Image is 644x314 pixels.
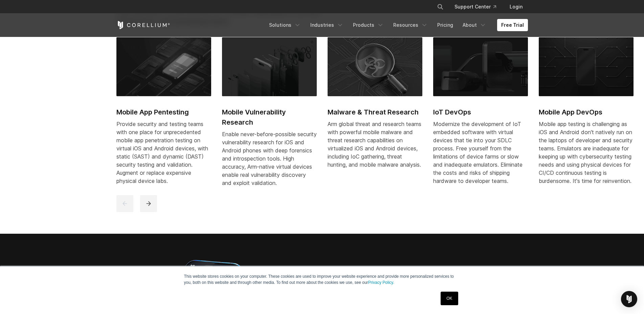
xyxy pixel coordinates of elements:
[265,19,305,31] a: Solutions
[265,19,528,31] div: Navigation Menu
[429,1,528,13] div: Navigation Menu
[433,37,528,193] a: IoT DevOps IoT DevOps Modernize the development of IoT embedded software with virtual devices tha...
[539,37,634,96] img: Mobile App DevOps
[116,120,211,185] div: Provide security and testing teams with one place for unprecedented mobile app penetration testin...
[306,19,348,31] a: Industries
[368,280,394,285] a: Privacy Policy.
[116,107,211,117] h2: Mobile App Pentesting
[504,1,528,13] a: Login
[328,37,422,177] a: Malware & Threat Research Malware & Threat Research Arm global threat and research teams with pow...
[449,1,502,13] a: Support Center
[433,120,528,185] div: Modernize the development of IoT embedded software with virtual devices that tie into your SDLC p...
[539,107,634,117] h2: Mobile App DevOps
[349,19,388,31] a: Products
[433,107,528,117] h2: IoT DevOps
[116,37,211,193] a: Mobile App Pentesting Mobile App Pentesting Provide security and testing teams with one place for...
[497,19,528,31] a: Free Trial
[434,1,446,13] button: Search
[433,37,528,96] img: IoT DevOps
[222,37,317,96] img: Mobile Vulnerability Research
[140,195,157,212] button: next
[222,37,317,195] a: Mobile Vulnerability Research Mobile Vulnerability Research Enable never-before-possible security...
[539,120,634,185] div: Mobile app testing is challenging as iOS and Android don't natively run on the laptops of develop...
[222,130,317,187] div: Enable never-before-possible security vulnerability research for iOS and Android phones with deep...
[621,291,637,307] div: Open Intercom Messenger
[328,120,422,169] div: Arm global threat and research teams with powerful mobile malware and threat research capabilitie...
[116,21,170,29] a: Corellium Home
[328,107,422,117] h2: Malware & Threat Research
[328,37,422,96] img: Malware & Threat Research
[441,292,458,305] a: OK
[389,19,432,31] a: Resources
[433,19,457,31] a: Pricing
[116,195,133,212] button: previous
[116,37,211,96] img: Mobile App Pentesting
[222,107,317,127] h2: Mobile Vulnerability Research
[184,273,460,286] p: This website stores cookies on your computer. These cookies are used to improve your website expe...
[459,19,490,31] a: About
